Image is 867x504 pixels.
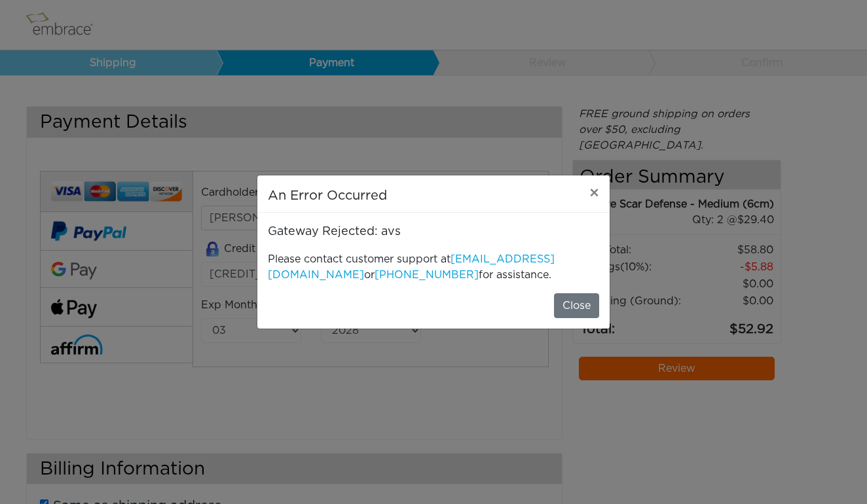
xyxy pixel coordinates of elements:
[589,186,599,202] span: ×
[375,270,479,280] a: [PHONE_NUMBER]
[268,186,387,206] h5: An Error Occurred
[554,293,599,318] button: Close
[268,223,599,241] p: Gateway Rejected: avs
[268,251,599,283] p: Please contact customer support at or for assistance.
[579,175,610,212] button: Close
